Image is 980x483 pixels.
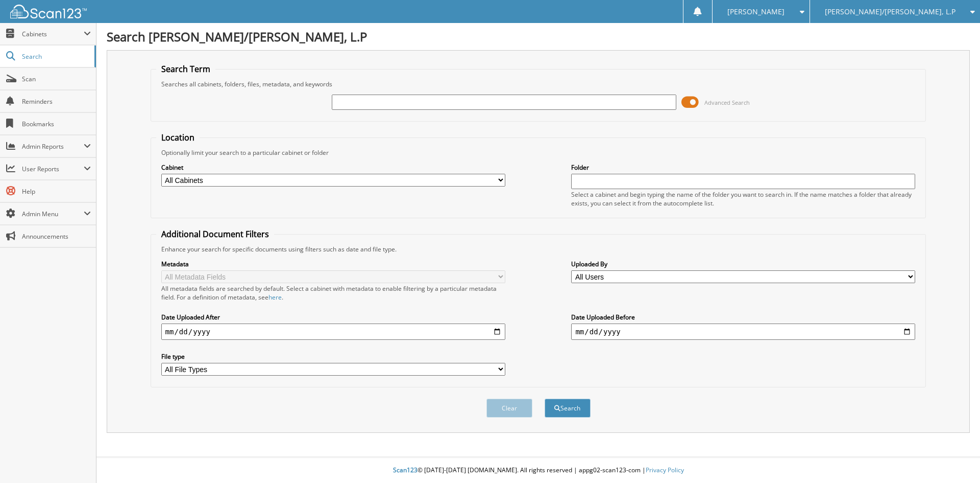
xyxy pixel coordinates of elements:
[704,99,750,106] span: Advanced Search
[156,245,921,254] div: Enhance your search for specific documents using filters such as date and file type.
[161,352,505,361] label: File type
[571,163,915,172] label: Folder
[22,75,91,83] span: Scan
[161,324,505,340] input: start
[22,52,89,61] span: Search
[22,97,91,106] span: Reminders
[156,132,200,143] legend: Location
[268,293,282,302] a: here
[393,466,418,474] span: Scan123
[22,142,84,151] span: Admin Reports
[22,120,91,128] span: Bookmarks
[96,458,980,483] div: © [DATE]-[DATE] [DOMAIN_NAME]. All rights reserved | appg02-scan123-com |
[571,324,915,340] input: end
[22,30,84,38] span: Cabinets
[161,313,505,321] label: Date Uploaded After
[161,260,505,268] label: Metadata
[156,80,921,88] div: Searches all cabinets, folders, files, metadata, and keywords
[161,284,505,302] div: All metadata fields are searched by default. Select a cabinet with metadata to enable filtering b...
[22,210,84,218] span: Admin Menu
[571,313,915,321] label: Date Uploaded Before
[156,63,215,75] legend: Search Term
[825,9,955,15] span: [PERSON_NAME]/[PERSON_NAME], L.P
[22,232,91,241] span: Announcements
[10,5,87,18] img: scan123-logo-white.svg
[156,228,274,240] legend: Additional Document Filters
[107,28,970,45] h1: Search [PERSON_NAME]/[PERSON_NAME], L.P
[486,399,532,418] button: Clear
[545,399,591,418] button: Search
[571,190,915,208] div: Select a cabinet and begin typing the name of the folder you want to search in. If the name match...
[22,187,91,196] span: Help
[22,165,84,173] span: User Reports
[156,148,921,157] div: Optionally limit your search to a particular cabinet or folder
[571,260,915,268] label: Uploaded By
[727,9,785,15] span: [PERSON_NAME]
[646,466,684,474] a: Privacy Policy
[161,163,505,172] label: Cabinet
